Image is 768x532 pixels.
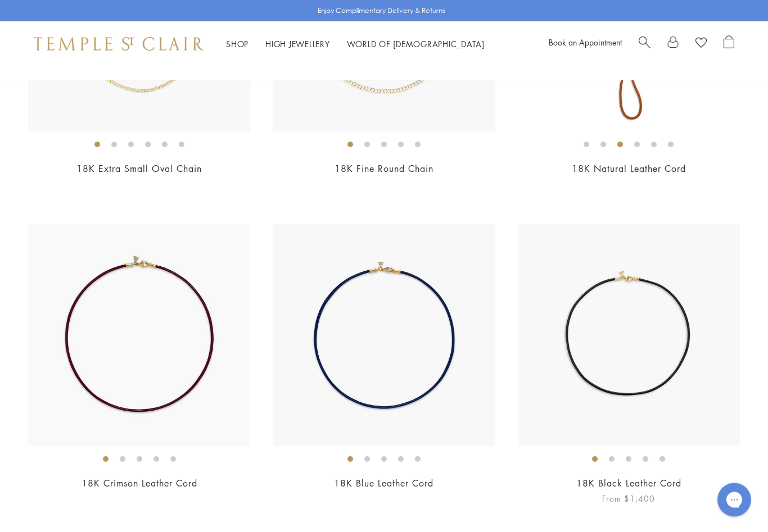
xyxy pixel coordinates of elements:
a: 18K Black Leather Cord [576,478,681,490]
p: Enjoy Complimentary Delivery & Returns [318,5,445,16]
a: High JewelleryHigh Jewellery [265,38,330,49]
a: 18K Crimson Leather Cord [82,478,197,490]
a: ShopShop [226,38,249,49]
img: Temple St. Clair [34,37,204,51]
a: Book an Appointment [549,37,622,48]
a: World of [DEMOGRAPHIC_DATA]World of [DEMOGRAPHIC_DATA] [347,38,485,49]
img: N00001-BLUE18 [273,225,495,447]
nav: Main navigation [226,37,485,51]
a: Search [639,35,650,52]
img: N00001-CRIMSN18 [28,225,250,447]
a: Open Shopping Bag [724,35,734,52]
a: 18K Extra Small Oval Chain [76,163,202,175]
span: From $1,400 [602,493,655,506]
a: 18K Fine Round Chain [335,163,433,175]
a: 18K Blue Leather Cord [334,478,433,490]
iframe: Gorgias live chat messenger [712,479,757,521]
a: View Wishlist [695,35,707,52]
img: N00001-BLK18 [518,225,740,447]
a: 18K Natural Leather Cord [572,163,686,175]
